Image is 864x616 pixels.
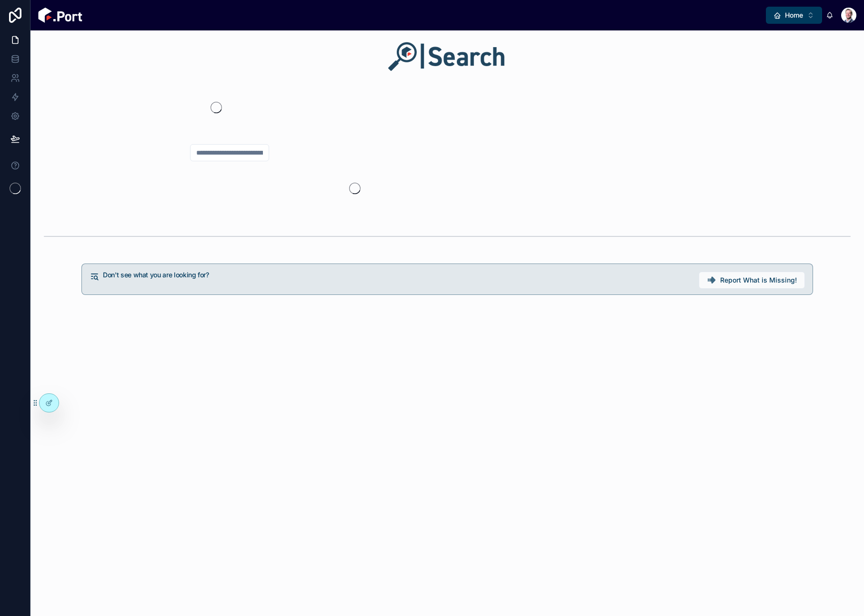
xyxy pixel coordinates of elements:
span: Home [785,10,803,20]
img: 23039-22673-dashsban.png [388,42,507,71]
h5: Don't see what you are looking for? [103,272,691,278]
img: App logo [38,8,82,23]
button: Select Button [766,7,822,24]
span: Report What is Missing! [720,275,797,285]
button: Report What is Missing! [699,272,805,289]
div: scrollable content [90,13,766,17]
